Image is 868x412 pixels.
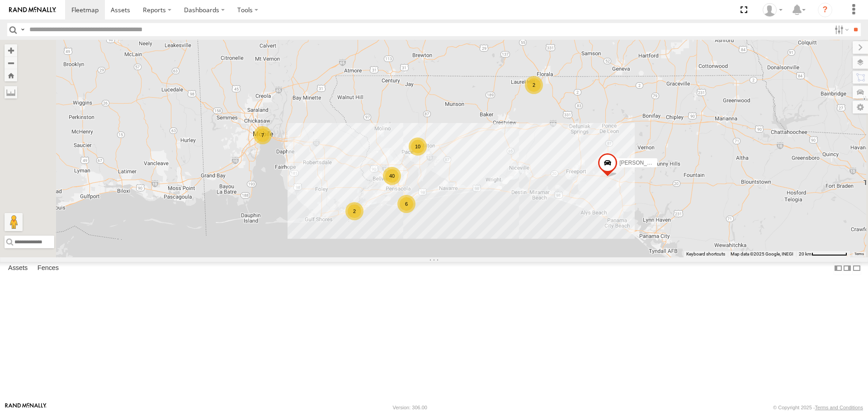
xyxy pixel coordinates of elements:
a: Visit our Website [5,403,47,412]
a: Terms (opens in new tab) [854,252,864,256]
div: 40 [383,167,401,185]
label: Search Query [19,23,26,36]
img: rand-logo.svg [9,7,56,13]
label: Dock Summary Table to the Left [834,262,843,275]
div: © Copyright 2025 - [773,405,863,410]
button: Drag Pegman onto the map to open Street View [5,213,23,231]
button: Zoom in [5,44,17,57]
button: Zoom Home [5,69,17,81]
label: Search Filter Options [831,23,850,36]
span: Map data ©2025 Google, INEGI [731,251,793,256]
a: Terms and Conditions [815,405,863,410]
label: Hide Summary Table [852,262,861,275]
div: William Pittman [759,3,786,17]
span: [PERSON_NAME] [619,160,664,166]
i: ? [818,3,832,17]
div: 2 [525,76,543,94]
label: Assets [4,262,32,275]
div: 6 [397,195,415,213]
label: Fences [33,262,63,275]
div: 2 [345,202,363,220]
label: Dock Summary Table to the Right [843,262,852,275]
label: Measure [5,86,17,99]
div: 10 [409,137,427,156]
label: Map Settings [853,101,868,114]
button: Map Scale: 20 km per 75 pixels [796,251,850,257]
div: Version: 306.00 [393,405,427,410]
div: 7 [254,126,272,144]
button: Keyboard shortcuts [686,251,725,257]
span: 20 km [799,251,811,256]
button: Zoom out [5,57,17,69]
